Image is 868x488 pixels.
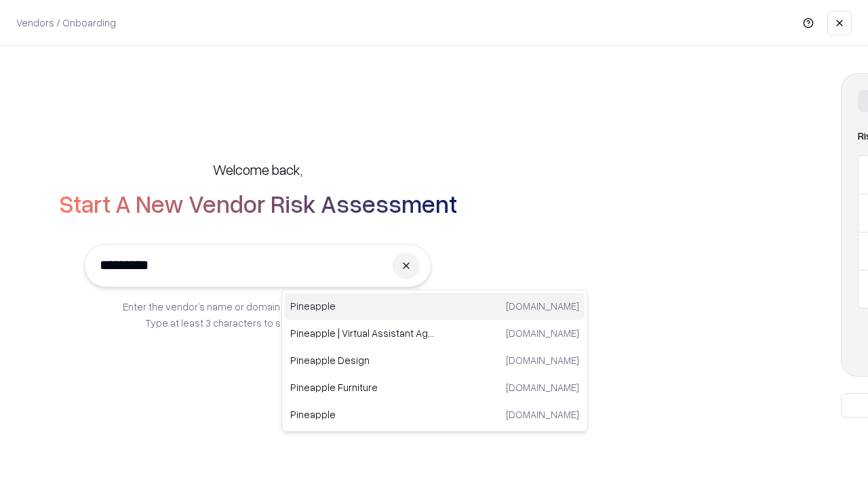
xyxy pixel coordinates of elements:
[506,353,579,367] p: [DOMAIN_NAME]
[506,326,579,340] p: [DOMAIN_NAME]
[506,299,579,313] p: [DOMAIN_NAME]
[123,298,393,331] p: Enter the vendor’s name or domain to begin an assessment. Type at least 3 characters to see match...
[59,190,457,217] h2: Start A New Vendor Risk Assessment
[290,380,435,394] p: Pineapple Furniture
[290,407,435,422] p: Pineapple
[290,326,435,340] p: Pineapple | Virtual Assistant Agency
[281,289,588,432] div: Suggestions
[290,353,435,367] p: Pineapple Design
[16,16,116,30] p: Vendors / Onboarding
[290,299,435,313] p: Pineapple
[213,160,302,179] h5: Welcome back,
[506,380,579,394] p: [DOMAIN_NAME]
[506,407,579,422] p: [DOMAIN_NAME]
